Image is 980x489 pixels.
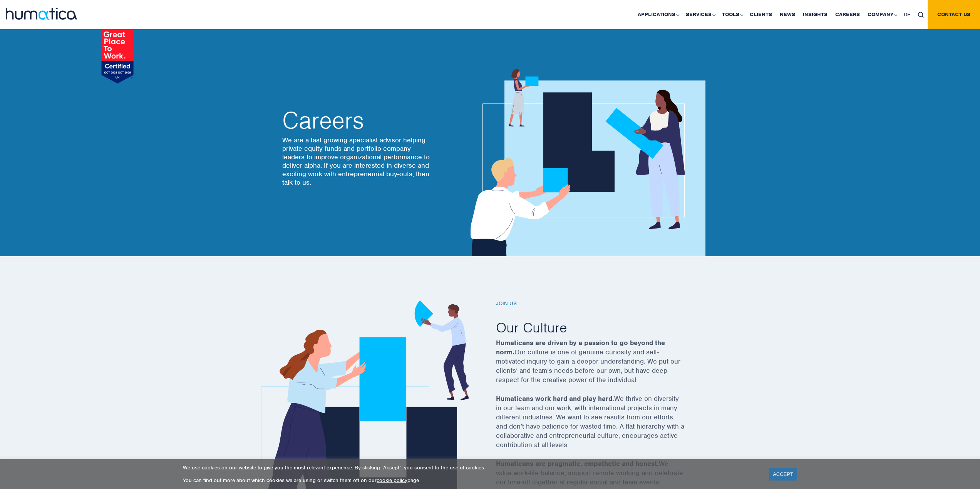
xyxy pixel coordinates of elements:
[496,300,704,307] h6: Join us
[904,11,910,18] span: DE
[282,136,432,187] p: We are a fast growing specialist advisor helping private equity funds and portfolio company leade...
[282,109,432,132] h2: Careers
[496,339,665,356] strong: Humaticans are driven by a passion to go beyond the norm.
[463,69,705,256] img: about_banner1
[496,394,704,459] p: We thrive on diversity in our team and our work, with international projects in many different in...
[183,464,759,471] p: We use cookies on our website to give you the most relevant experience. By clicking “Accept”, you...
[183,477,759,484] p: You can find out more about which cookies we are using or switch them off on our page.
[496,319,704,336] h2: Our Culture
[769,468,797,481] a: ACCEPT
[496,338,704,394] p: Our culture is one of genuine curiosity and self-motivated inquiry to gain a deeper understanding...
[6,8,77,20] img: logo
[918,12,924,18] img: search_icon
[496,394,614,403] strong: Humaticans work hard and play hard.
[377,477,407,484] a: cookie policy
